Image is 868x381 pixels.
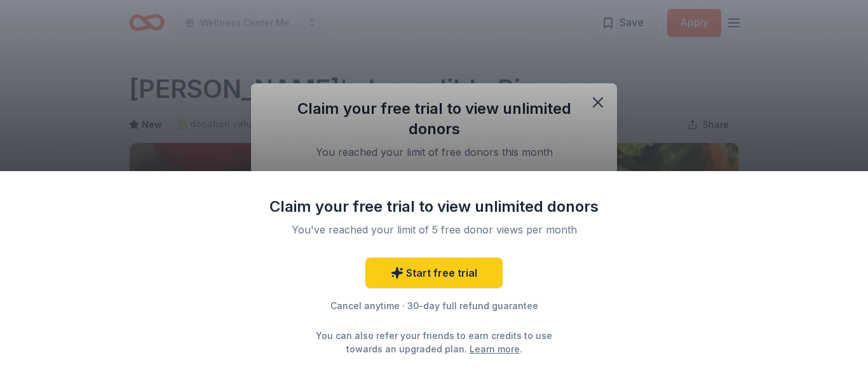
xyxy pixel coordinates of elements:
div: You've reached your limit of 5 free donor views per month [284,222,584,237]
a: Start free trial [365,258,503,288]
div: Claim your free trial to view unlimited donors [269,197,599,217]
a: Learn more [470,342,520,356]
div: You can also refer your friends to earn credits to use towards an upgraded plan. . [304,329,564,356]
div: Cancel anytime · 30-day full refund guarantee [269,298,599,314]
